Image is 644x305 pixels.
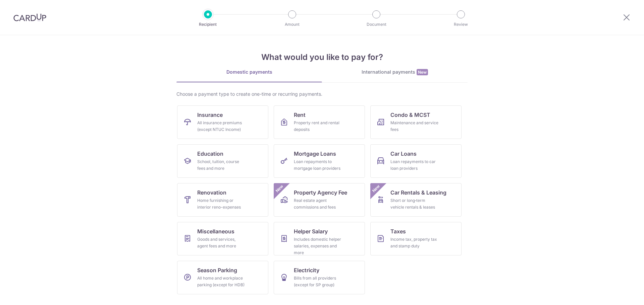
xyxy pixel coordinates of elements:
[177,261,268,294] a: Season ParkingAll home and workplace parking (except for HDB)
[370,105,462,139] a: Condo & MCSTMaintenance and service fees
[390,227,406,235] span: Taxes
[390,197,439,211] div: Short or long‑term vehicle rentals & leases
[274,261,365,294] a: ElectricityBills from all providers (except for SP group)
[197,275,246,288] div: All home and workplace parking (except for HDB)
[294,236,342,256] div: Includes domestic helper salaries, expenses and more
[274,183,285,194] span: New
[352,21,401,28] p: Document
[294,266,319,274] span: Electricity
[183,21,233,28] p: Recipient
[371,183,382,194] span: New
[197,150,223,158] span: Education
[294,111,306,119] span: Rent
[417,69,428,75] span: New
[197,188,226,197] span: Renovation
[370,144,462,178] a: Car LoansLoan repayments to car loan providers
[294,150,336,158] span: Mortgage Loans
[177,183,268,217] a: RenovationHome furnishing or interior reno-expenses
[322,69,468,76] div: International payments
[390,150,417,158] span: Car Loans
[274,222,365,255] a: Helper SalaryIncludes domestic helper salaries, expenses and more
[197,227,234,235] span: Miscellaneous
[177,144,268,178] a: EducationSchool, tuition, course fees and more
[390,158,439,172] div: Loan repayments to car loan providers
[294,158,342,172] div: Loan repayments to mortgage loan providers
[370,222,462,255] a: TaxesIncome tax, property tax and stamp duty
[197,120,246,133] div: All insurance premiums (except NTUC Income)
[294,120,342,133] div: Property rent and rental deposits
[13,13,46,21] img: CardUp
[274,105,365,139] a: RentProperty rent and rental deposits
[177,222,268,255] a: MiscellaneousGoods and services, agent fees and more
[390,120,439,133] div: Maintenance and service fees
[176,91,468,97] div: Choose a payment type to create one-time or recurring payments.
[197,158,246,172] div: School, tuition, course fees and more
[274,144,365,178] a: Mortgage LoansLoan repayments to mortgage loan providers
[177,105,268,139] a: InsuranceAll insurance premiums (except NTUC Income)
[370,183,462,217] a: Car Rentals & LeasingShort or long‑term vehicle rentals & leasesNew
[294,197,342,211] div: Real estate agent commissions and fees
[294,227,328,235] span: Helper Salary
[197,111,223,119] span: Insurance
[197,197,246,211] div: Home furnishing or interior reno-expenses
[267,21,317,28] p: Amount
[390,188,446,197] span: Car Rentals & Leasing
[176,69,322,75] div: Domestic payments
[294,188,347,197] span: Property Agency Fee
[390,111,430,119] span: Condo & MCST
[176,51,468,63] h4: What would you like to pay for?
[601,285,637,302] iframe: Opens a widget where you can find more information
[436,21,486,28] p: Review
[390,236,439,249] div: Income tax, property tax and stamp duty
[294,275,342,288] div: Bills from all providers (except for SP group)
[197,236,246,249] div: Goods and services, agent fees and more
[274,183,365,217] a: Property Agency FeeReal estate agent commissions and feesNew
[197,266,237,274] span: Season Parking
